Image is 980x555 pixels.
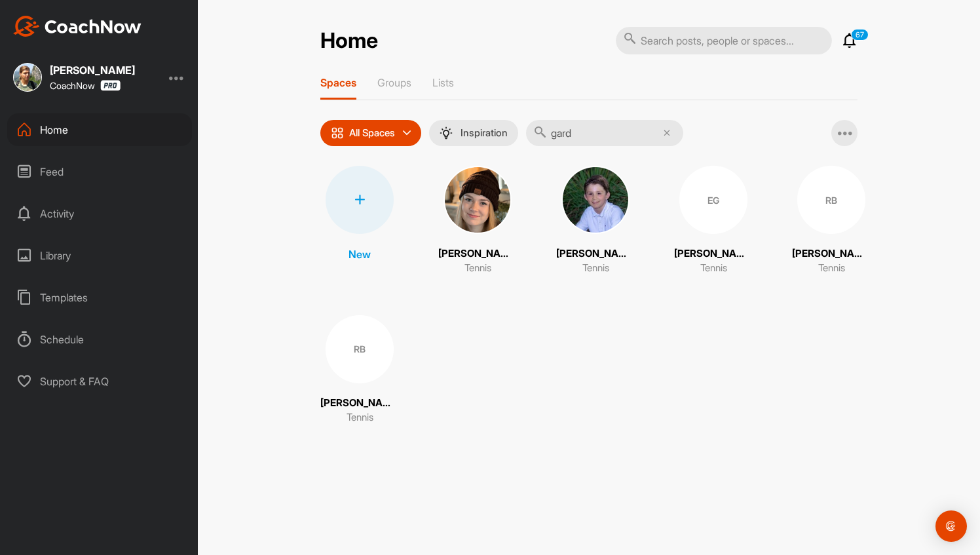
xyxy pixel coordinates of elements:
[851,29,869,41] p: 67
[7,155,192,188] div: Feed
[461,128,508,138] p: Inspiration
[347,410,373,425] p: Tennis
[7,239,192,272] div: Library
[320,396,399,411] p: [PERSON_NAME]
[50,65,135,75] div: [PERSON_NAME]
[432,76,454,89] p: Lists
[443,166,512,234] img: square_4e053670dad34efea34f9169f588a951.jpg
[331,126,344,140] img: icon
[792,246,871,261] p: [PERSON_NAME]
[7,281,192,314] div: Templates
[7,323,192,356] div: Schedule
[100,80,121,91] img: CoachNow Pro
[7,113,192,146] div: Home
[582,261,609,276] p: Tennis
[7,365,192,398] div: Support & FAQ
[13,63,42,92] img: square_ccd81d06ed05938adfd9eb6cc20d0ca8.jpg
[792,166,871,276] a: RB[PERSON_NAME]Tennis
[526,120,683,146] input: Search...
[377,76,411,89] p: Groups
[464,261,491,276] p: Tennis
[935,510,967,542] div: Open Intercom Messenger
[679,166,747,234] div: EG
[797,166,865,234] div: RB
[320,76,356,89] p: Spaces
[7,197,192,230] div: Activity
[438,166,517,276] a: [PERSON_NAME]Tennis
[674,246,753,261] p: [PERSON_NAME]
[320,315,399,425] a: RB[PERSON_NAME]Tennis
[440,126,453,140] img: menuIcon
[320,28,378,54] h2: Home
[556,246,635,261] p: [PERSON_NAME] Gardality
[326,315,394,383] div: RB
[50,80,121,91] div: CoachNow
[556,166,635,276] a: [PERSON_NAME] GardalityTennis
[674,166,753,276] a: EG[PERSON_NAME]Tennis
[700,261,727,276] p: Tennis
[818,261,845,276] p: Tennis
[616,27,832,54] input: Search posts, people or spaces...
[349,128,395,138] p: All Spaces
[349,246,371,262] p: New
[13,16,141,37] img: CoachNow
[438,246,517,261] p: [PERSON_NAME]
[561,166,630,234] img: square_0ca3f8f666f6b6598e187ce65746c5ec.jpg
